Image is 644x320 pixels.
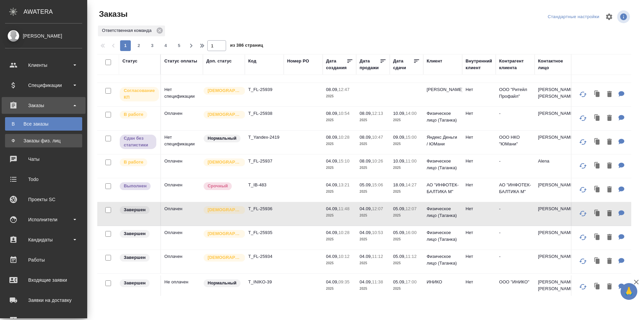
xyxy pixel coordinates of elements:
a: Todo [2,171,86,188]
div: Выставляет ПМ после принятия заказа от КМа [119,110,157,119]
p: 2025 [393,117,420,124]
p: Яндекс Деньги / ЮМани [427,134,459,147]
div: Выставляется автоматически для первых 3 заказов нового контактного лица. Особое внимание [203,253,241,262]
p: 10:54 [338,111,350,116]
p: T_IB-483 [248,182,280,188]
p: Нет [466,110,492,117]
p: 08.09, [326,135,338,140]
p: Нет [466,158,492,165]
p: 12:13 [372,111,383,116]
button: Обновить [575,86,591,102]
div: Выставляет ПМ, когда заказ сдан КМу, но начисления еще не проведены [119,134,157,150]
div: Выставляет КМ при направлении счета или после выполнения всех работ/сдачи заказа клиенту. Окончат... [119,229,157,238]
div: Выставляется автоматически для первых 3 заказов нового контактного лица. Особое внимание [203,158,241,167]
p: 10:28 [338,230,350,235]
button: Клонировать [591,88,604,101]
p: [DEMOGRAPHIC_DATA] [208,254,241,261]
p: 04.09, [326,158,338,164]
p: Физическое лицо (Таганка) [427,205,459,219]
p: 11:12 [372,254,383,259]
td: Оплачен [161,226,203,249]
p: 10.09, [393,158,406,164]
button: Удалить [604,255,615,268]
p: 10:53 [372,230,383,235]
p: 11:38 [372,279,383,284]
p: ИНИКО [427,279,459,285]
p: [DEMOGRAPHIC_DATA] [208,87,241,94]
div: Выставляется автоматически для первых 3 заказов нового контактного лица. Особое внимание [203,110,241,119]
button: Клонировать [591,255,604,268]
div: split button [546,12,601,22]
p: 2025 [326,260,353,267]
div: Выставляется автоматически для первых 3 заказов нового контактного лица. Особое внимание [203,86,241,95]
div: Выставляется автоматически для первых 3 заказов нового контактного лица. Особое внимание [203,229,241,238]
p: T_FL-25937 [248,158,280,165]
span: 4 [160,42,171,49]
button: Удалить [604,207,615,221]
p: Согласование КП [124,87,155,101]
td: [PERSON_NAME] [PERSON_NAME] [535,275,574,299]
p: 08.09, [360,158,372,164]
p: 04.09, [360,230,372,235]
p: 05.09, [393,279,406,284]
button: 5 [174,40,184,51]
button: Обновить [575,253,591,269]
div: Ответственная команда [98,26,165,36]
button: Клонировать [591,135,604,149]
p: 05.09, [393,230,406,235]
div: Статус оплаты [164,58,197,64]
td: Не оплачен [161,275,203,299]
p: Завершен [124,254,146,261]
p: - [499,110,531,117]
div: Доп. статус [206,58,232,64]
div: Контактное лицо [538,58,570,71]
span: из 386 страниц [230,41,263,51]
p: T_INIKO-39 [248,279,280,285]
div: Выставляет КМ при направлении счета или после выполнения всех работ/сдачи заказа клиенту. Окончат... [119,253,157,262]
p: 15:00 [406,135,417,140]
p: 13:21 [338,182,350,187]
p: 2025 [393,188,420,195]
p: 05.09, [393,254,406,259]
div: Контрагент клиента [499,58,531,71]
td: [PERSON_NAME] [535,131,574,154]
p: [DEMOGRAPHIC_DATA] [208,159,241,166]
td: [PERSON_NAME] [PERSON_NAME] [535,83,574,106]
p: 2025 [360,236,386,243]
p: Физическое лицо (Таганка) [427,253,459,267]
div: Заказы физ. лиц [8,137,79,144]
div: Выставляет КМ при направлении счета или после выполнения всех работ/сдачи заказа клиенту. Окончат... [119,279,157,288]
p: 09.09, [393,135,406,140]
p: Нет [466,279,492,285]
td: [PERSON_NAME] [535,178,574,202]
a: Проекты SC [2,191,86,208]
p: 2025 [326,188,353,195]
button: Обновить [575,182,591,198]
td: [PERSON_NAME] [535,202,574,226]
td: [PERSON_NAME] [535,226,574,249]
button: Удалить [604,231,615,244]
p: 14:00 [406,111,417,116]
button: 🙏 [621,283,637,300]
div: Выставляется автоматически, если на указанный объем услуг необходимо больше времени в стандартном... [203,182,241,191]
span: 3 [147,42,158,49]
div: Выставляется автоматически для первых 3 заказов нового контактного лица. Особое внимание [203,205,241,215]
button: Обновить [575,134,591,150]
div: Выставляет ПМ после сдачи и проведения начислений. Последний этап для ПМа [119,182,157,191]
p: В работе [124,111,143,118]
p: Завершен [124,207,146,213]
p: 04.09, [326,279,338,284]
p: 04.09, [360,279,372,284]
td: [PERSON_NAME] [535,250,574,273]
p: 11:00 [406,158,417,164]
div: Заявки на доставку [5,295,82,305]
p: 2025 [360,212,386,219]
p: 12:07 [372,206,383,211]
div: Код [248,58,256,64]
p: 12:47 [338,87,350,92]
p: [PERSON_NAME] [427,86,459,93]
p: T_Yandex-2419 [248,134,280,141]
div: Дата продажи [360,58,380,71]
td: Оплачен [161,202,203,226]
button: 2 [133,40,144,51]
